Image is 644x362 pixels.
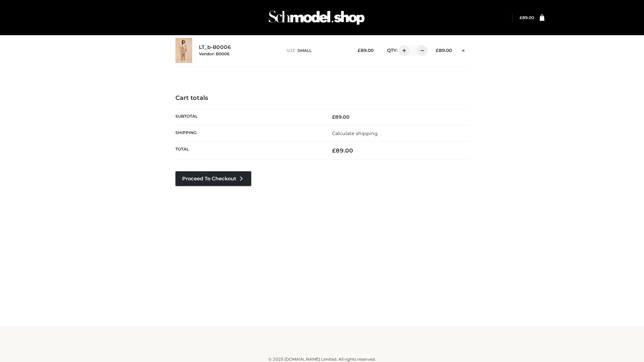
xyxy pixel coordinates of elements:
a: £89.00 [520,15,534,20]
div: QTY: [380,45,425,56]
span: £ [520,15,522,20]
bdi: 89.00 [332,147,353,154]
h4: Cart totals [175,95,469,102]
img: Schmodel Admin 964 [266,4,367,31]
a: Proceed to Checkout [175,171,251,186]
small: Vendor: B0006 [199,51,229,56]
span: £ [332,114,335,120]
a: Remove this item [459,45,469,54]
img: LT_b-B0006 - SMALL [175,38,192,63]
th: Subtotal [175,109,322,125]
th: Shipping [175,125,322,141]
p: size : [286,48,347,54]
span: £ [358,48,361,53]
bdi: 89.00 [520,15,534,20]
bdi: 89.00 [332,114,350,120]
span: SMALL [298,48,312,53]
span: £ [436,48,439,53]
a: LT_b-B0006 [199,44,231,51]
bdi: 89.00 [436,48,452,53]
span: £ [332,147,336,154]
a: Calculate shipping [332,130,378,136]
bdi: 89.00 [358,48,374,53]
th: Total [175,142,322,160]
